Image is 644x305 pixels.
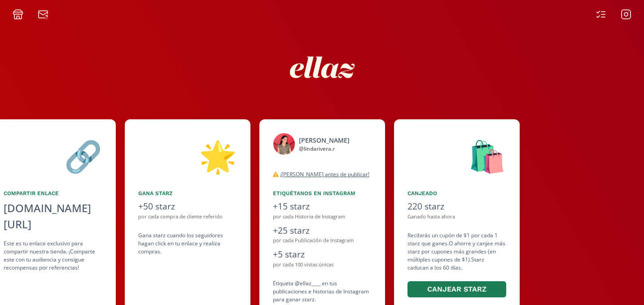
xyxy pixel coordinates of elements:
[4,240,102,272] div: Este es tu enlace exclusivo para compartir nuestra tienda. ¡Comparte este con tu audiencia y cons...
[407,133,506,179] div: 🛍️
[273,213,372,221] div: por cada Historia de Instagram
[4,133,102,179] div: 🔗
[273,279,372,304] div: Etiqueta @ellaz____ en tus publicaciones e historias de Instagram para ganar starz.
[273,189,372,197] div: Etiquétanos en Instagram
[407,213,506,221] div: Ganado hasta ahora
[4,200,102,232] div: [DOMAIN_NAME][URL]
[407,231,506,299] div: Recibirás un cupón de $1 por cada 1 starz que ganes. O ahorre y canjee más starz por cupones más ...
[273,200,372,213] div: +15 starz
[407,200,506,213] div: 220 starz
[138,231,237,256] div: Gana starz cuando los seguidores hagan click en tu enlace y realiza compras .
[407,189,506,197] div: Canjeado
[273,237,372,244] div: por cada Publicación de Instagram
[299,135,350,145] div: [PERSON_NAME]
[299,145,350,153] div: @ lindarivera.r
[138,133,237,179] div: 🌟
[138,213,237,221] div: por cada compra de cliente referido
[407,281,506,298] button: Canjear starz
[273,248,372,261] div: +5 starz
[4,189,102,197] div: Compartir Enlace
[138,200,237,213] div: +50 starz
[280,170,369,178] u: ¡[PERSON_NAME] antes de publicar!
[282,27,363,108] img: nKmKAABZpYV7
[273,261,372,269] div: por cada 100 vistas únicas
[138,189,237,197] div: Gana starz
[273,224,372,237] div: +25 starz
[273,133,295,155] img: 541062168_18517113322061722_5671810869558762461_n.jpg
